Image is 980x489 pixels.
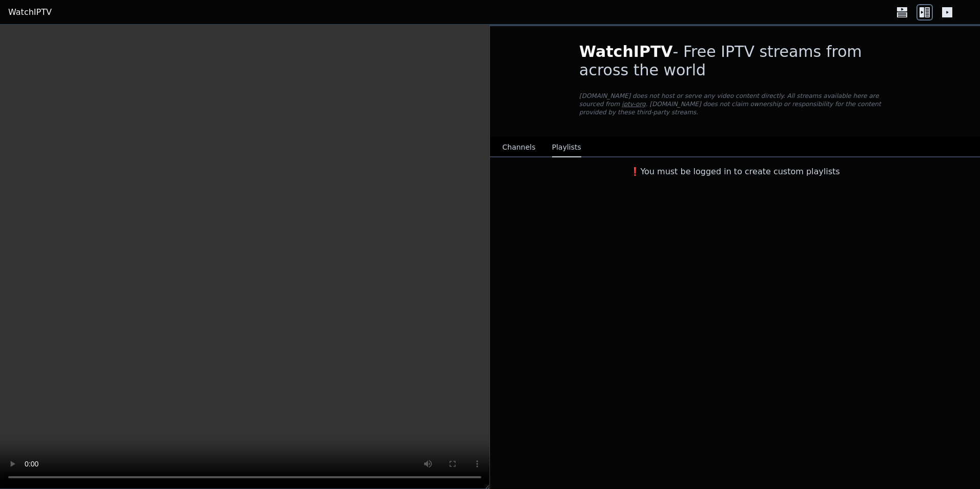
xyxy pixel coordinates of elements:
[579,43,891,79] h1: - Free IPTV streams from across the world
[579,92,891,116] p: [DOMAIN_NAME] does not host or serve any video content directly. All streams available here are s...
[563,166,907,178] h3: ❗️You must be logged in to create custom playlists
[502,138,536,157] button: Channels
[552,138,581,157] button: Playlists
[579,43,673,60] span: WatchIPTV
[622,100,646,108] a: iptv-org
[8,6,52,18] a: WatchIPTV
